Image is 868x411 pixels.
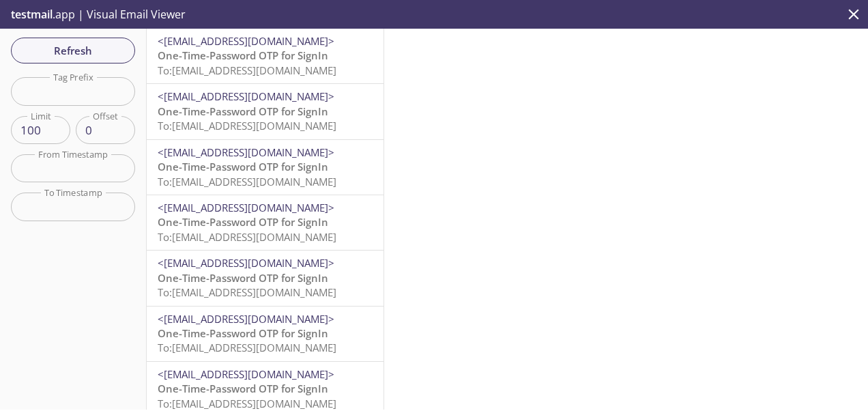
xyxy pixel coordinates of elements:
div: <[EMAIL_ADDRESS][DOMAIN_NAME]>One-Time-Password OTP for SignInTo:[EMAIL_ADDRESS][DOMAIN_NAME] [147,251,384,305]
span: To: [EMAIL_ADDRESS][DOMAIN_NAME] [158,341,336,354]
button: Refresh [11,38,135,63]
span: To: [EMAIL_ADDRESS][DOMAIN_NAME] [158,63,336,77]
span: testmail [11,7,53,22]
span: <[EMAIL_ADDRESS][DOMAIN_NAME]> [158,312,334,326]
span: One-Time-Password OTP for SignIn [158,326,328,340]
div: <[EMAIL_ADDRESS][DOMAIN_NAME]>One-Time-Password OTP for SignInTo:[EMAIL_ADDRESS][DOMAIN_NAME] [147,195,384,250]
span: One-Time-Password OTP for SignIn [158,160,328,173]
span: To: [EMAIL_ADDRESS][DOMAIN_NAME] [158,285,336,299]
div: <[EMAIL_ADDRESS][DOMAIN_NAME]>One-Time-Password OTP for SignInTo:[EMAIL_ADDRESS][DOMAIN_NAME] [147,84,384,139]
div: <[EMAIL_ADDRESS][DOMAIN_NAME]>One-Time-Password OTP for SignInTo:[EMAIL_ADDRESS][DOMAIN_NAME] [147,29,384,83]
div: <[EMAIL_ADDRESS][DOMAIN_NAME]>One-Time-Password OTP for SignInTo:[EMAIL_ADDRESS][DOMAIN_NAME] [147,140,384,195]
span: <[EMAIL_ADDRESS][DOMAIN_NAME]> [158,145,334,159]
span: To: [EMAIL_ADDRESS][DOMAIN_NAME] [158,175,336,188]
span: One-Time-Password OTP for SignIn [158,382,328,395]
span: <[EMAIL_ADDRESS][DOMAIN_NAME]> [158,201,334,214]
span: <[EMAIL_ADDRESS][DOMAIN_NAME]> [158,34,334,48]
span: <[EMAIL_ADDRESS][DOMAIN_NAME]> [158,256,334,270]
span: To: [EMAIL_ADDRESS][DOMAIN_NAME] [158,119,336,132]
span: <[EMAIL_ADDRESS][DOMAIN_NAME]> [158,89,334,103]
span: One-Time-Password OTP for SignIn [158,215,328,229]
span: One-Time-Password OTP for SignIn [158,271,328,285]
span: <[EMAIL_ADDRESS][DOMAIN_NAME]> [158,367,334,381]
div: <[EMAIL_ADDRESS][DOMAIN_NAME]>One-Time-Password OTP for SignInTo:[EMAIL_ADDRESS][DOMAIN_NAME] [147,307,384,361]
span: To: [EMAIL_ADDRESS][DOMAIN_NAME] [158,397,336,410]
span: Refresh [22,42,124,59]
span: One-Time-Password OTP for SignIn [158,48,328,62]
span: One-Time-Password OTP for SignIn [158,104,328,118]
span: To: [EMAIL_ADDRESS][DOMAIN_NAME] [158,230,336,244]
